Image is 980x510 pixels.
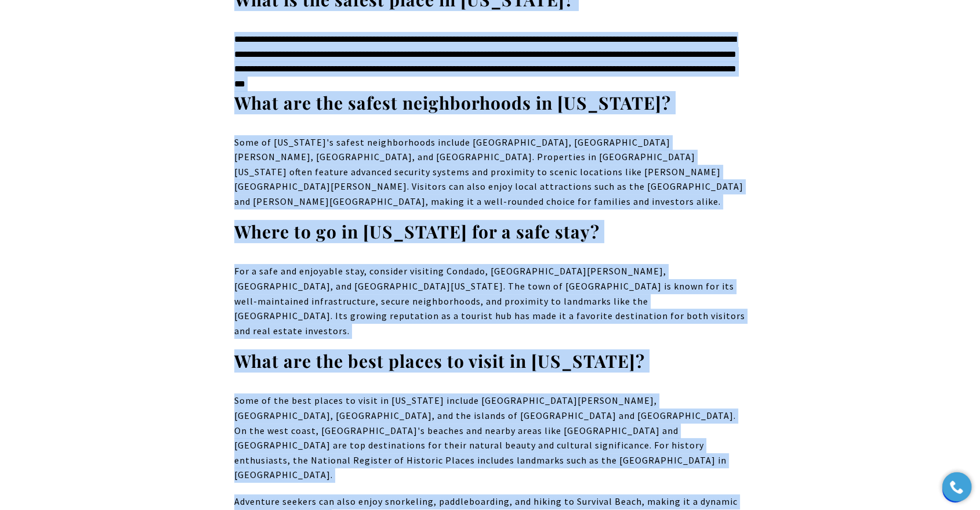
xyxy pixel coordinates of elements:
strong: What are the best places to visit in [US_STATE]? [234,349,645,372]
p: Some of [US_STATE]'s safest neighborhoods include [GEOGRAPHIC_DATA], [GEOGRAPHIC_DATA][PERSON_NAM... [234,135,746,209]
strong: What are the safest neighborhoods in [US_STATE]? [234,91,671,114]
strong: Where to go in [US_STATE] for a safe stay? [234,220,600,243]
p: For a safe and enjoyable stay, consider visiting Condado, [GEOGRAPHIC_DATA][PERSON_NAME], [GEOGRA... [234,264,746,338]
p: Some of the best places to visit in [US_STATE] include [GEOGRAPHIC_DATA][PERSON_NAME], [GEOGRAPHI... [234,393,746,483]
